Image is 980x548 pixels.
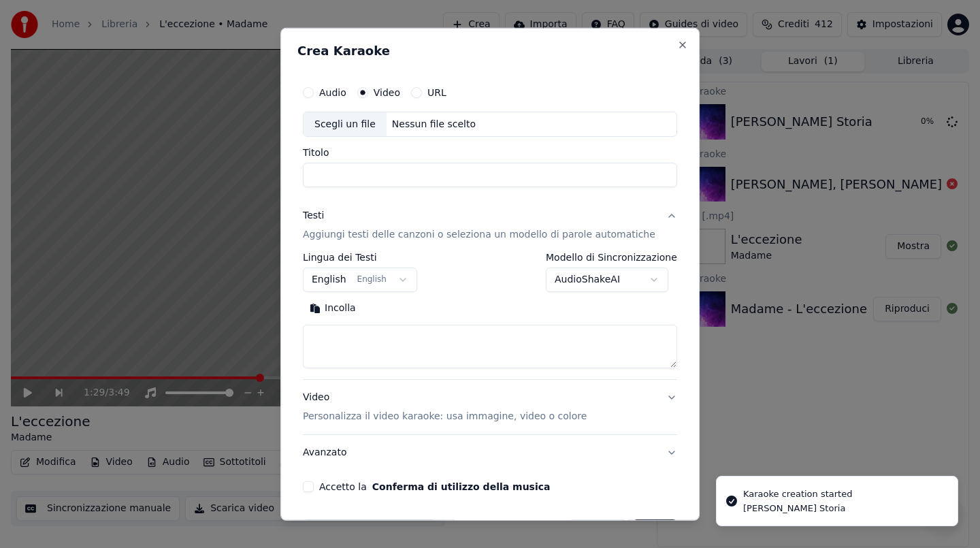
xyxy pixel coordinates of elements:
label: Titolo [303,148,677,157]
p: Aggiungi testi delle canzoni o seleziona un modello di parole automatiche [303,228,655,242]
label: Audio [319,87,346,97]
button: VideoPersonalizza il video karaoke: usa immagine, video o colore [303,380,677,434]
div: Video [303,391,587,423]
p: Personalizza il video karaoke: usa immagine, video o colore [303,410,587,423]
div: Scegli un file [304,112,387,136]
button: TestiAggiungi testi delle canzoni o seleziona un modello di parole automatiche [303,198,677,253]
button: Avanzato [303,435,677,470]
label: Accetto la [319,482,550,491]
button: Annulla [569,519,628,544]
div: Nessun file scelto [387,117,481,131]
label: Modello di Sincronizzazione [546,253,677,262]
label: Lingua dei Testi [303,253,417,262]
div: Testi [303,209,324,223]
label: URL [427,87,446,97]
button: Accetto la [372,482,551,491]
h2: Crea Karaoke [297,44,683,57]
div: TestiAggiungi testi delle canzoni o seleziona un modello di parole automatiche [303,253,677,379]
button: Crea [634,519,677,544]
button: Incolla [303,297,363,319]
label: Video [374,87,400,97]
